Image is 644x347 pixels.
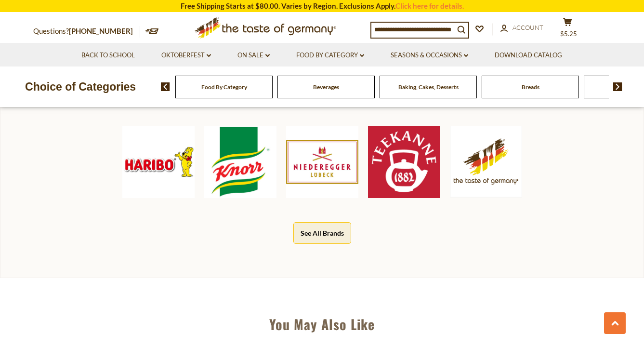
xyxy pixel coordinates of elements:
a: Seasons & Occasions [391,50,468,61]
img: previous arrow [161,82,170,91]
span: $5.25 [560,30,577,38]
p: Questions? [33,25,140,38]
a: Breads [522,83,539,91]
a: Baking, Cakes, Desserts [398,83,459,91]
a: Beverages [313,83,339,91]
a: Food By Category [296,50,364,61]
img: Knorr [204,126,276,198]
a: Oktoberfest [161,50,211,61]
img: Teekanne [368,126,440,198]
a: Back to School [81,50,135,61]
img: Niederegger [286,126,358,198]
a: Click here for details. [395,1,464,10]
a: [PHONE_NUMBER] [69,27,133,35]
span: Account [513,24,543,31]
button: See All Brands [293,222,351,244]
a: On Sale [237,50,270,61]
div: You May Also Like [19,302,625,342]
a: Food By Category [201,83,247,91]
a: Download Catalog [495,50,562,61]
a: Account [500,23,543,33]
button: $5.25 [553,17,582,41]
img: The Taste of Germany [450,126,522,198]
img: next arrow [613,82,622,91]
img: Haribo [122,126,195,198]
